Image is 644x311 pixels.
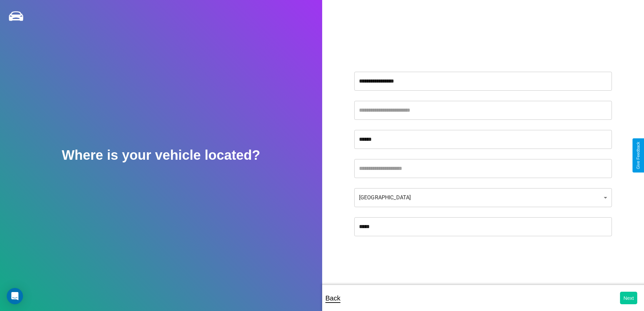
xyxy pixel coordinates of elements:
[620,292,637,304] button: Next
[7,288,23,304] div: Open Intercom Messenger
[636,142,641,169] div: Give Feedback
[62,148,260,163] h2: Where is your vehicle located?
[354,188,612,207] div: [GEOGRAPHIC_DATA]
[326,292,340,304] p: Back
